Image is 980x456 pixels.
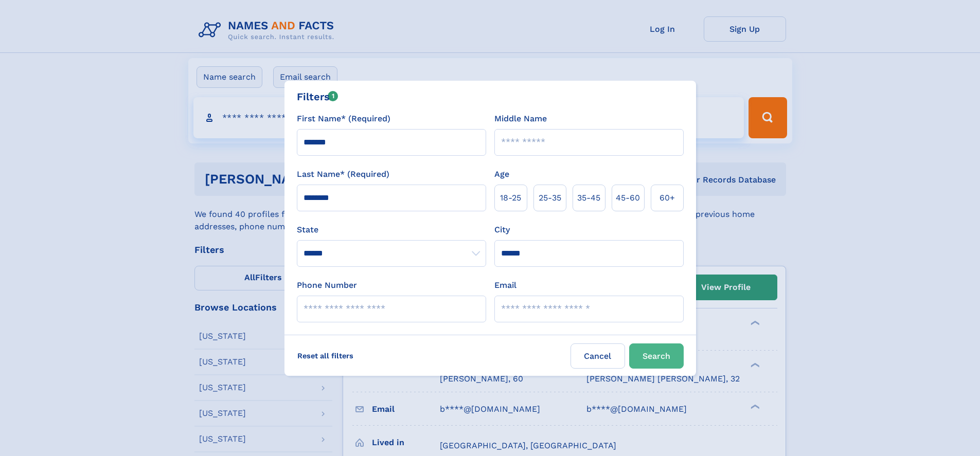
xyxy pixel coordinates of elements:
label: First Name* (Required) [297,113,390,125]
span: 45‑60 [616,192,640,204]
label: Middle Name [494,113,547,125]
label: City [494,224,510,236]
button: Search [629,343,684,369]
label: Last Name* (Required) [297,168,389,180]
span: 18‑25 [500,192,521,204]
label: Reset all filters [291,343,360,368]
span: 35‑45 [577,192,600,204]
span: 25‑35 [539,192,561,204]
label: Age [494,168,509,180]
label: Phone Number [297,279,357,291]
div: Filters [297,89,338,104]
label: Cancel [571,343,625,369]
span: 60+ [660,192,675,204]
label: Email [494,279,516,291]
label: State [297,224,486,236]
